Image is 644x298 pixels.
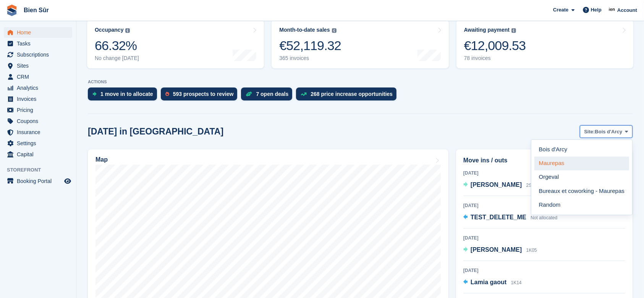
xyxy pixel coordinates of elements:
[125,28,130,33] img: icon-info-grey-7440780725fd019a000dd9b08b2336e03edf1995a4989e88bcd33f0948082b44.svg
[4,83,72,93] a: menu
[471,279,506,285] span: Lamia gaout
[161,87,241,104] a: 593 prospects to review
[4,127,72,138] a: menu
[463,202,625,209] div: [DATE]
[531,215,557,220] span: Not allocated
[463,245,537,255] a: [PERSON_NAME] 1K05
[464,38,526,53] div: €12,009.53
[95,55,139,62] div: No change [DATE]
[471,214,526,220] span: TEST_DELETE_ME
[173,91,234,97] div: 593 prospects to review
[301,92,307,96] img: price_increase_opportunities-93ffe204e8149a01c8c9dc8f82e8f89637d9d84a8eef4429ea346261dce0b2c0.svg
[526,248,537,253] span: 1K05
[463,170,625,177] div: [DATE]
[580,125,633,138] button: Site: Bois d'Arcy
[4,38,72,49] a: menu
[95,27,123,33] div: Occupancy
[296,87,400,104] a: 268 price increase opportunities
[553,6,568,14] span: Create
[4,49,72,60] a: menu
[591,6,602,14] span: Help
[4,149,72,160] a: menu
[4,138,72,149] a: menu
[4,60,72,71] a: menu
[17,149,63,160] span: Capital
[17,38,63,49] span: Tasks
[272,20,448,68] a: Month-to-date sales €52,119.32 365 invoices
[463,278,522,288] a: Lamia gaout 1K14
[92,92,97,96] img: move_ins_to_allocate_icon-fdf77a2bb77ea45bf5b3d319d69a93e2d87916cf1d5bf7949dd705db3b84f3ca.svg
[511,28,516,33] img: icon-info-grey-7440780725fd019a000dd9b08b2336e03edf1995a4989e88bcd33f0948082b44.svg
[17,71,63,82] span: CRM
[17,105,63,115] span: Pricing
[534,157,629,170] a: Maurepas
[88,79,633,84] p: ACTIONS
[88,126,223,137] h2: [DATE] in [GEOGRAPHIC_DATA]
[534,143,629,157] a: Bois d'Arcy
[595,128,623,136] span: Bois d'Arcy
[534,170,629,184] a: Orgeval
[4,94,72,104] a: menu
[279,55,341,62] div: 365 invoices
[17,27,63,38] span: Home
[526,183,537,188] span: 2S09
[463,180,537,190] a: [PERSON_NAME] 2S09
[534,198,629,212] a: Random
[88,87,161,104] a: 1 move in to allocate
[463,213,557,223] a: TEST_DELETE_ME Not allocated
[608,6,616,14] img: Asmaa Habri
[165,92,169,96] img: prospect-51fa495bee0391a8d652442698ab0144808aea92771e9ea1ae160a38d050c398.svg
[100,91,153,97] div: 1 move in to allocate
[311,91,393,97] div: 268 price increase opportunities
[584,128,595,136] span: Site:
[17,60,63,71] span: Sites
[471,181,522,188] span: [PERSON_NAME]
[4,116,72,126] a: menu
[617,6,637,14] span: Account
[256,91,288,97] div: 7 open deals
[17,116,63,126] span: Coupons
[95,156,108,163] h2: Map
[17,83,63,93] span: Analytics
[95,38,139,53] div: 66.32%
[17,138,63,149] span: Settings
[17,94,63,104] span: Invoices
[464,55,526,62] div: 78 invoices
[534,184,629,198] a: Bureaux et coworking - Maurepas
[7,166,76,174] span: Storefront
[6,5,18,16] img: stora-icon-8386f47178a22dfd0bd8f6a31ec36ba5ce8667c1dd55bd0f319d3a0aa187defe.svg
[279,38,341,53] div: €52,119.32
[463,267,625,274] div: [DATE]
[463,235,625,241] div: [DATE]
[17,176,63,186] span: Booking Portal
[4,105,72,115] a: menu
[4,176,72,186] a: menu
[463,156,625,165] h2: Move ins / outs
[17,49,63,60] span: Subscriptions
[471,246,522,253] span: [PERSON_NAME]
[241,87,296,104] a: 7 open deals
[4,71,72,82] a: menu
[87,20,264,68] a: Occupancy 66.32% No change [DATE]
[511,280,522,285] span: 1K14
[63,177,72,186] a: Preview store
[332,28,337,33] img: icon-info-grey-7440780725fd019a000dd9b08b2336e03edf1995a4989e88bcd33f0948082b44.svg
[21,4,52,16] a: Bien Sûr
[456,20,633,68] a: Awaiting payment €12,009.53 78 invoices
[17,127,63,138] span: Insurance
[279,27,330,33] div: Month-to-date sales
[246,91,252,97] img: deal-1b604bf984904fb50ccaf53a9ad4b4a5d6e5aea283cecdc64d6e3604feb123c2.svg
[464,27,510,33] div: Awaiting payment
[4,27,72,38] a: menu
